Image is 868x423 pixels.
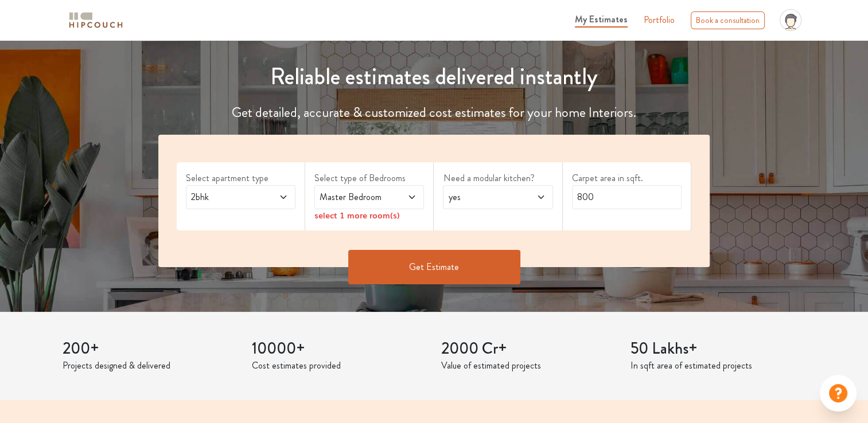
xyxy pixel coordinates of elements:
a: Portfolio [644,13,675,27]
span: 2bhk [189,190,263,204]
label: Need a modular kitchen? [443,171,552,185]
span: yes [446,190,520,204]
img: logo-horizontal.svg [67,10,124,30]
h3: 50 Lakhs+ [630,339,806,359]
span: logo-horizontal.svg [67,7,124,33]
p: Projects designed & delivered [63,359,238,373]
h3: 10000+ [252,339,427,359]
input: Enter area sqft [572,185,682,209]
p: In sqft area of estimated projects [630,359,806,373]
h3: 200+ [63,339,238,359]
label: Select type of Bedrooms [314,171,424,185]
p: Value of estimated projects [441,359,617,373]
label: Carpet area in sqft. [572,171,682,185]
label: Select apartment type [186,171,295,185]
h1: Reliable estimates delivered instantly [151,63,717,91]
p: Cost estimates provided [252,359,427,373]
div: select 1 more room(s) [314,209,424,221]
span: Master Bedroom [317,190,392,204]
span: My Estimates [575,13,628,26]
h3: 2000 Cr+ [441,339,617,359]
div: Book a consultation [691,11,765,29]
h4: Get detailed, accurate & customized cost estimates for your home Interiors. [151,104,717,121]
button: Get Estimate [348,250,520,284]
